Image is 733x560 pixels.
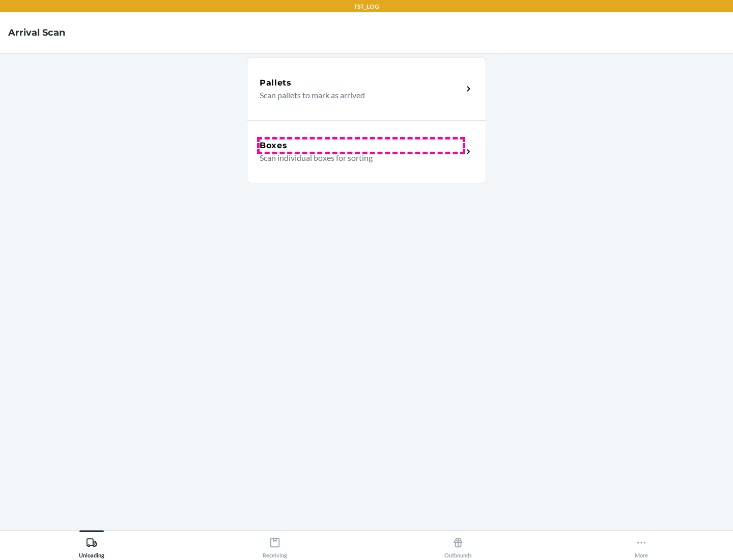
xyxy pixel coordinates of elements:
[183,530,366,558] button: Receiving
[635,533,648,558] div: More
[263,533,287,558] div: Receiving
[247,57,486,120] a: PalletsScan pallets to mark as arrived
[366,530,550,558] button: Outbounds
[260,152,455,164] p: Scan individual boxes for sorting
[444,533,472,558] div: Outbounds
[260,77,292,89] h5: Pallets
[550,530,733,558] button: More
[8,26,65,39] h4: Arrival Scan
[354,2,379,11] p: TST_LOG
[79,533,104,558] div: Unloading
[260,139,288,152] h5: Boxes
[247,120,486,183] a: BoxesScan individual boxes for sorting
[260,89,455,101] p: Scan pallets to mark as arrived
